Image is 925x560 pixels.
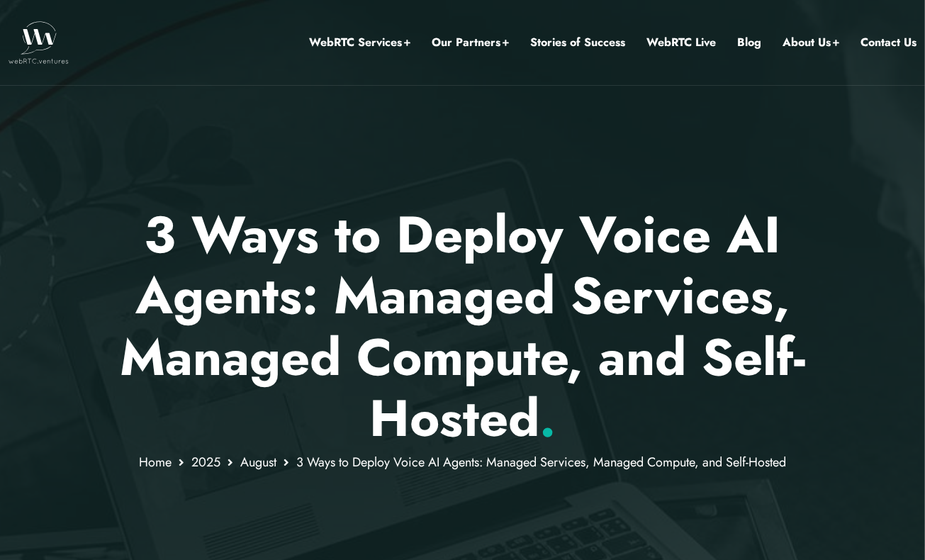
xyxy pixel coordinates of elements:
[737,33,761,52] a: Blog
[783,33,839,52] a: About Us
[539,381,556,455] span: .
[240,453,276,471] a: August
[530,33,625,52] a: Stories of Success
[47,204,878,449] p: 3 Ways to Deploy Voice AI Agents: Managed Services, Managed Compute, and Self-Hosted
[860,33,916,52] a: Contact Us
[191,453,220,471] a: 2025
[296,453,786,471] span: 3 Ways to Deploy Voice AI Agents: Managed Services, Managed Compute, and Self-Hosted
[646,33,716,52] a: WebRTC Live
[432,33,509,52] a: Our Partners
[139,453,172,471] a: Home
[309,33,410,52] a: WebRTC Services
[9,21,69,64] img: WebRTC.ventures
